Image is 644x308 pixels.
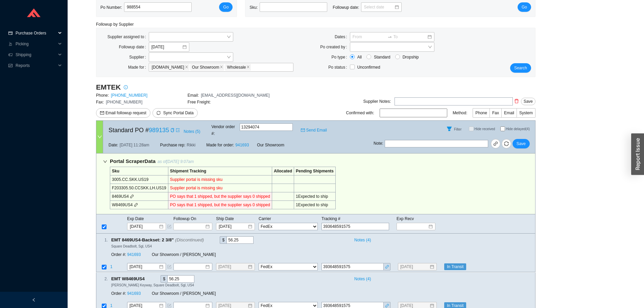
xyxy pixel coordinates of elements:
[16,49,56,60] span: Shipping
[8,31,13,35] span: credit-card
[469,126,474,131] input: Hide received
[161,275,167,283] div: $
[522,4,527,10] span: Go
[110,265,113,269] span: 1
[158,159,194,164] span: as of [DATE] 9:07am
[296,193,334,200] div: 1 Expected to ship
[219,2,233,12] button: Go
[225,64,251,71] span: Wholesale
[444,123,455,134] button: Filter
[219,223,247,230] input: 9/26/2025
[187,142,195,148] span: Rikki
[152,253,216,257] span: Our Showroom / [PERSON_NAME]
[235,143,249,147] a: 941693
[354,237,371,243] span: Notes ( 4 )
[246,65,250,69] span: close
[110,167,168,175] td: Sku
[351,236,371,241] button: Notes (4)
[110,184,168,192] td: F203305.50.CCSKK.LH.US19
[400,264,429,270] input: 9/30/2025
[371,54,393,61] span: Standard
[134,203,138,207] span: link
[121,82,130,92] button: info-circle
[96,93,109,98] span: Phone:
[524,98,533,105] span: Save
[110,192,168,201] td: 8469US4
[220,65,223,69] span: close
[168,184,272,192] td: Supplier portal is missing sku
[184,128,200,135] span: Notes ( 5 )
[111,275,150,283] span: EMT W8469US4
[111,291,126,296] span: Order #:
[120,142,149,148] span: [DATE] 11:28am
[321,216,340,221] span: Tracking #
[223,4,229,10] span: Go
[506,127,530,131] span: Hide delayed (4)
[257,142,284,148] span: Our Showroom
[109,142,118,148] span: Date:
[149,127,169,134] a: 989135
[96,22,134,27] span: Followup by Supplier
[205,236,210,244] div: Copy
[167,265,171,269] span: form
[128,63,149,72] label: Made for:
[170,127,174,134] div: Copy
[121,85,130,89] span: info-circle
[8,64,13,68] span: fund
[272,167,294,175] td: Allocated
[301,128,305,132] span: mail
[152,291,216,296] span: Our Showroom / [PERSON_NAME]
[259,216,271,221] span: Carrier
[183,128,200,133] button: Notes (5)
[400,54,422,61] span: Dropship
[151,44,182,50] input: 9/29/2025
[96,237,108,243] div: 1 .
[492,111,499,115] span: Fax
[201,93,269,98] span: [EMAIL_ADDRESS][DOMAIN_NAME]
[320,42,350,52] label: Po created by:
[96,276,108,282] div: 2 .
[518,2,531,12] button: Go
[384,265,389,270] span: link
[110,201,168,209] td: W8469US4
[150,64,189,71] span: HomeAndStone.Com
[185,65,188,69] span: close
[363,98,391,105] div: Supplier Notes:
[163,111,194,115] span: Sync Portal Data
[353,33,386,40] input: From
[513,99,520,103] span: delete
[357,65,380,70] span: Unconfirmed
[167,224,171,229] span: form
[176,128,180,132] span: export
[175,237,204,242] i: (Discontinued)
[170,128,174,132] span: copy
[387,34,392,39] span: to
[130,194,134,198] span: link
[109,125,169,135] span: Standard PO #
[351,275,371,280] button: Notes (4)
[105,110,146,116] span: Email followup request
[206,143,234,147] span: Made for order:
[100,111,104,116] span: mail
[328,63,350,72] label: Po status:
[100,2,197,13] div: Po Number:
[188,100,211,104] span: Free Freight:
[146,275,150,283] div: Copy
[173,216,196,221] span: Followup On
[513,96,520,106] button: delete
[16,28,56,39] span: Purchase Orders
[16,39,56,49] span: Picking
[119,42,149,52] label: Followup date:
[96,82,121,92] h3: EMTEK
[500,126,505,131] input: Hide delayed(4)
[355,54,364,61] span: All
[512,139,530,148] button: Save
[212,123,238,137] span: Vendor order # :
[218,264,247,270] input: 9/26/2025
[111,93,147,98] a: [PHONE_NUMBER]
[152,64,184,70] span: [DOMAIN_NAME]
[170,202,270,208] div: PO says that 1 shipped, but the supplier says 0 shipped
[111,244,152,248] span: Square Deadbolt, Sgl, US4
[387,34,392,39] span: swap-right
[519,111,533,115] span: System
